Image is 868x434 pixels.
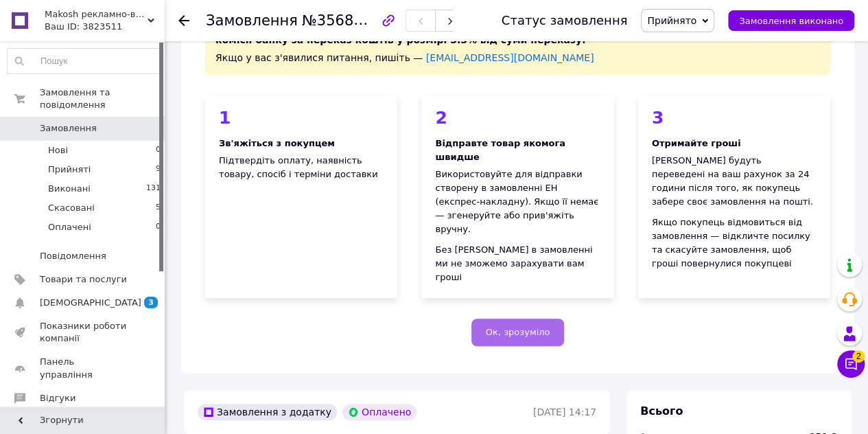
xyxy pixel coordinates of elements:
[852,350,865,363] span: 2
[647,15,696,26] span: Прийнято
[219,138,335,148] b: Зв'яжіться з покупцем
[652,216,817,271] div: Якщо покупець відмовиться від замовлення — відкличте посилку та скасуйте замовлення, щоб гроші по...
[471,319,565,346] button: Ок, зрозуміло
[219,109,384,126] div: 1
[533,407,596,418] time: [DATE] 14:17
[502,14,628,27] div: Статус замовлення
[739,16,843,26] span: Замовлення виконано
[45,8,148,21] span: Makosh рекламно-виробнича компанія
[156,221,161,233] span: 0
[435,109,600,126] div: 2
[48,144,68,157] span: Нові
[640,404,683,418] span: Всього
[48,202,95,214] span: Скасовані
[40,122,97,135] span: Замовлення
[178,14,189,27] div: Повернутися назад
[156,163,161,176] span: 9
[206,12,298,29] span: Замовлення
[426,52,594,63] a: [EMAIL_ADDRESS][DOMAIN_NAME]
[40,297,141,309] span: [DEMOGRAPHIC_DATA]
[652,154,817,209] div: [PERSON_NAME] будуть переведені на ваш рахунок за 24 години після того, як покупець забере своє з...
[837,350,865,378] button: Чат з покупцем2
[156,202,161,214] span: 5
[40,250,106,262] span: Повідомлення
[40,392,75,404] span: Відгуки
[486,327,550,337] span: Ок, зрозуміло
[156,144,161,157] span: 0
[435,168,600,236] div: Використовуйте для відправки створену в замовленні ЕН (експрес-накладну). Якщо її немає — згенеру...
[8,49,161,73] input: Пошук
[45,21,165,33] div: Ваш ID: 3823511
[215,51,820,65] div: Якщо у вас з'явилися питання, пишіть —
[302,12,399,29] span: №356881355
[652,109,817,126] div: 3
[198,404,337,420] div: Замовлення з додатку
[435,138,565,162] b: Відправте товар якомога швидше
[342,404,417,420] div: Оплачено
[40,320,127,345] span: Показники роботи компанії
[728,10,854,31] button: Замовлення виконано
[144,297,158,308] span: 3
[219,154,384,181] div: Підтвердіть оплату, наявність товару, спосіб і терміни доставки
[146,183,161,195] span: 131
[40,87,165,111] span: Замовлення та повідомлення
[48,163,91,176] span: Прийняті
[48,221,91,233] span: Оплачені
[48,183,91,195] span: Виконані
[40,273,127,286] span: Товари та послуги
[40,356,127,380] span: Панель управління
[435,243,600,284] div: Без [PERSON_NAME] в замовленні ми не зможемо зарахувати вам гроші
[652,138,741,148] b: Отримайте гроші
